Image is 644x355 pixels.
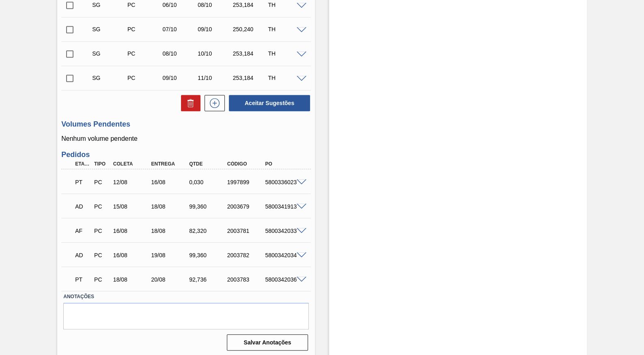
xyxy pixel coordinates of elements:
div: 18/08/2025 [111,276,153,283]
div: 11/10/2025 [196,75,234,81]
div: Entrega [149,161,191,167]
div: 10/10/2025 [196,50,234,57]
div: Pedido de Compra [125,75,164,81]
p: PT [75,179,90,185]
div: Aguardando Faturamento [73,222,92,240]
div: Sugestão Criada [90,26,129,32]
div: 18/08/2025 [149,203,191,210]
div: 2003783 [225,276,267,283]
div: 2003679 [225,203,267,210]
div: TH [266,50,304,57]
div: 08/10/2025 [196,2,234,8]
h3: Volumes Pendentes [61,120,311,129]
div: Sugestão Criada [90,50,129,57]
div: Aguardando Descarga [73,246,92,264]
h3: Pedidos [61,151,311,159]
p: PT [75,276,90,283]
div: 18/08/2025 [149,228,191,234]
div: TH [266,2,304,8]
div: PO [263,161,305,167]
div: Pedido de Compra [92,252,111,258]
div: 16/08/2025 [149,179,191,185]
div: 92,736 [187,276,229,283]
div: 2003781 [225,228,267,234]
div: Pedido de Compra [125,26,164,32]
div: 15/08/2025 [111,203,153,210]
div: TH [266,75,304,81]
div: Pedido de Compra [92,276,111,283]
div: Pedido de Compra [125,2,164,8]
div: 82,320 [187,228,229,234]
div: 253,184 [231,50,269,57]
p: AF [75,228,90,234]
div: Aceitar Sugestões [225,94,311,112]
p: AD [75,252,90,258]
div: 5800342033 [263,228,305,234]
div: 99,360 [187,203,229,210]
div: 08/10/2025 [160,50,199,57]
div: 5800342036 [263,276,305,283]
label: Anotações [63,291,309,303]
div: Nova sugestão [200,95,225,111]
div: 19/08/2025 [149,252,191,258]
div: 20/08/2025 [149,276,191,283]
div: Aguardando Descarga [73,198,92,215]
button: Aceitar Sugestões [229,95,310,111]
div: Código [225,161,267,167]
div: Pedido de Compra [92,203,111,210]
div: Coleta [111,161,153,167]
p: AD [75,203,90,210]
div: Pedido de Compra [92,179,111,185]
div: 16/08/2025 [111,228,153,234]
div: 5800336023 [263,179,305,185]
div: Sugestão Criada [90,2,129,8]
div: 253,184 [231,75,269,81]
div: Qtde [187,161,229,167]
div: Pedido de Compra [125,50,164,57]
div: 09/10/2025 [196,26,234,32]
div: TH [266,26,304,32]
div: Etapa [73,161,92,167]
div: 16/08/2025 [111,252,153,258]
div: 0,030 [187,179,229,185]
div: Tipo [92,161,111,167]
div: 2003782 [225,252,267,258]
div: 1997899 [225,179,267,185]
button: Salvar Anotações [227,334,308,351]
div: Sugestão Criada [90,75,129,81]
div: Pedido em Trânsito [73,173,92,191]
div: 09/10/2025 [160,75,199,81]
div: 253,184 [231,2,269,8]
div: Excluir Sugestões [177,95,200,111]
div: Pedido de Compra [92,228,111,234]
div: 5800341913 [263,203,305,210]
div: Pedido em Trânsito [73,271,92,288]
p: Nenhum volume pendente [61,135,311,142]
div: 5800342034 [263,252,305,258]
div: 12/08/2025 [111,179,153,185]
div: 250,240 [231,26,269,32]
div: 06/10/2025 [160,2,199,8]
div: 07/10/2025 [160,26,199,32]
div: 99,360 [187,252,229,258]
